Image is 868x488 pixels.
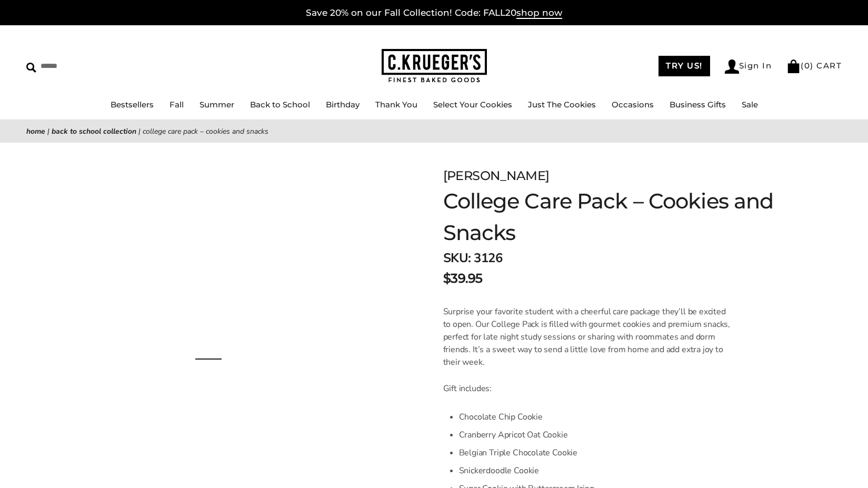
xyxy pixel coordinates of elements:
a: Bestsellers [111,99,154,109]
a: Thank You [375,99,417,109]
a: Back To School Collection [52,126,136,136]
li: Belgian Triple Chocolate Cookie [459,444,731,462]
span: 3126 [474,250,502,266]
div: [PERSON_NAME] [443,166,779,185]
p: Gift includes: [443,382,731,395]
a: Fall [169,99,184,109]
span: 0 [804,61,811,71]
a: Just The Cookies [528,99,596,109]
span: shop now [516,7,562,19]
a: Home [26,126,45,136]
a: Occasions [612,99,654,109]
h1: College Care Pack – Cookies and Snacks [443,185,779,248]
img: C.KRUEGER'S [382,49,487,83]
a: Select Your Cookies [433,99,512,109]
span: | [47,126,49,136]
a: (0) CART [786,61,842,71]
a: Sale [742,99,758,109]
li: Cranberry Apricot Oat Cookie [459,426,731,444]
nav: breadcrumbs [26,125,842,137]
strong: SKU: [443,250,471,266]
li: Chocolate Chip Cookie [459,408,731,426]
a: Business Gifts [670,99,726,109]
a: Save 20% on our Fall Collection! Code: FALL20shop now [306,7,562,19]
input: Search [26,58,152,74]
span: College Care Pack – Cookies and Snacks [143,126,268,136]
a: Back to School [250,99,310,109]
span: | [138,126,141,136]
a: Sign In [725,59,772,74]
p: Surprise your favorite student with a cheerful care package they’ll be excited to open. Our Colle... [443,305,731,369]
img: Account [725,59,739,74]
a: Summer [199,99,234,109]
a: Birthday [326,99,360,109]
span: $39.95 [443,269,483,288]
a: TRY US! [659,56,710,76]
img: Bag [786,59,801,73]
img: Search [26,63,36,73]
li: Snickerdoodle Cookie [459,462,731,480]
